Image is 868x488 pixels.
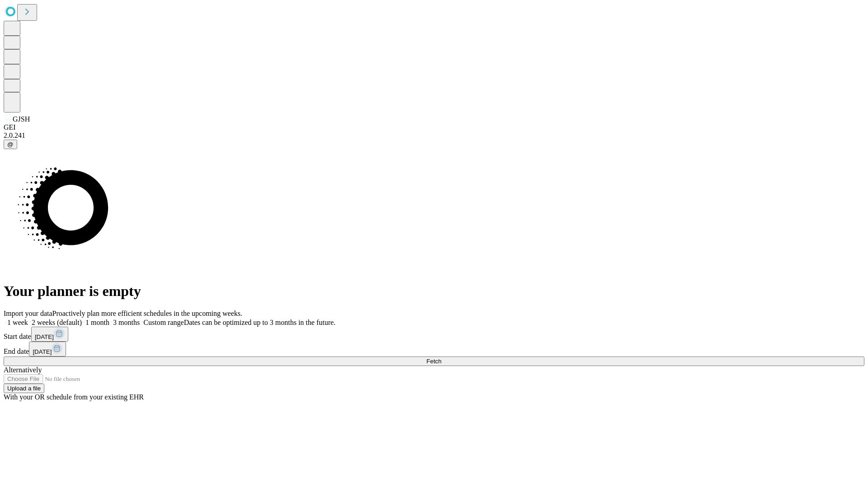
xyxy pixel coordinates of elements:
span: GJSH [13,115,30,123]
span: 2 weeks (default) [32,319,82,326]
button: Upload a file [4,384,44,393]
span: Custom range [143,319,184,326]
span: 1 month [85,319,109,326]
button: [DATE] [29,342,66,357]
h1: Your planner is empty [4,283,864,300]
span: Proactively plan more efficient schedules in the upcoming weeks. [52,310,242,317]
span: Dates can be optimized up to 3 months in the future. [184,319,335,326]
span: 3 months [113,319,140,326]
span: Alternatively [4,366,42,374]
div: GEI [4,123,864,131]
span: [DATE] [35,333,54,340]
span: 1 week [7,319,28,326]
div: End date [4,342,864,357]
button: Fetch [4,357,864,366]
div: Start date [4,327,864,342]
span: @ [7,141,14,148]
div: 2.0.241 [4,131,864,140]
button: @ [4,140,17,149]
span: Fetch [426,358,441,365]
span: [DATE] [33,348,52,355]
span: With your OR schedule from your existing EHR [4,393,144,401]
button: [DATE] [31,327,68,342]
span: Import your data [4,310,52,317]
